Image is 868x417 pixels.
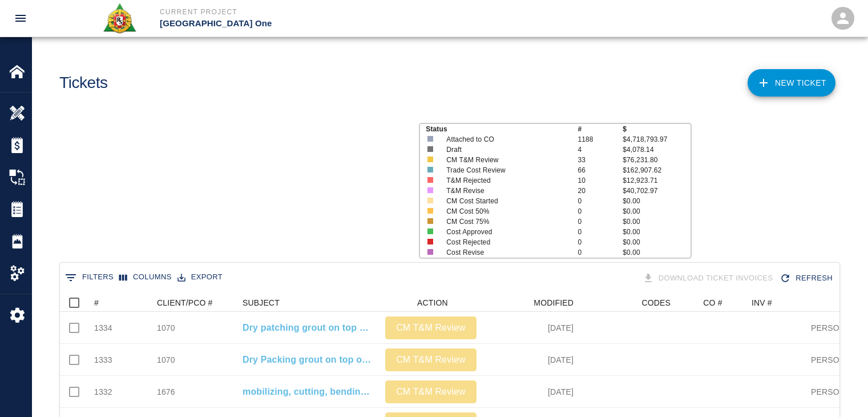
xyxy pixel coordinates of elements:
p: $76,231.80 [623,155,690,165]
p: CM T&M Review [390,385,472,399]
div: CLIENT/PCO # [157,294,213,312]
a: mobilizing, cutting, bending, and drilling for level #2 gate #2, #3, #4 electrical conduit infill. [243,385,374,399]
p: T&M Rejected [446,175,564,186]
a: Dry patching grout on top of beams Column line N/19 [243,321,374,335]
p: 0 [578,237,623,247]
div: 1070 [157,354,175,366]
div: 1332 [94,386,112,398]
div: MODIFIED [482,294,579,312]
div: 1334 [94,322,112,334]
p: Attached to CO [446,134,564,145]
div: [DATE] [482,312,579,344]
p: $0.00 [623,196,690,206]
p: T&M Revise [446,186,564,196]
div: [DATE] [482,376,579,408]
p: 0 [578,227,623,237]
div: MODIFIED [534,294,574,312]
div: CO # [703,294,722,312]
p: 1188 [578,134,623,145]
img: Roger & Sons Concrete [102,2,137,34]
div: INV # [746,294,812,312]
p: CM Cost 75% [446,216,564,227]
p: # [578,124,623,134]
p: $ [623,124,690,134]
p: 10 [578,175,623,186]
div: ACTION [417,294,448,312]
div: [DATE] [482,344,579,376]
p: [GEOGRAPHIC_DATA] One [160,17,496,30]
div: SUBJECT [243,294,280,312]
div: 1333 [94,354,112,366]
div: CODES [641,294,671,312]
p: CM T&M Review [390,321,472,335]
h1: Tickets [59,74,108,93]
p: 0 [578,247,623,258]
p: 20 [578,186,623,196]
p: $40,702.97 [623,186,690,196]
div: CO # [676,294,746,312]
button: Refresh [777,268,837,288]
p: CM T&M Review [390,353,472,367]
div: # [88,294,151,312]
div: # [94,294,99,312]
p: $12,923.71 [623,175,690,186]
p: Cost Approved [446,227,564,237]
div: ACTION [380,294,482,312]
button: Show filters [62,268,116,287]
p: $0.00 [623,206,690,216]
button: Select columns [116,268,175,286]
div: 1070 [157,322,175,334]
div: INV # [752,294,772,312]
p: 0 [578,196,623,206]
p: 0 [578,216,623,227]
button: open drawer [7,5,34,32]
p: 33 [578,155,623,165]
p: CM Cost 50% [446,206,564,216]
p: $4,078.14 [623,145,690,155]
p: $0.00 [623,227,690,237]
p: $0.00 [623,237,690,247]
p: Trade Cost Review [446,165,564,175]
div: Tickets download in groups of 15 [640,268,778,288]
p: CM T&M Review [446,155,564,165]
a: Dry Packing grout on top of beams Column line N/19 [243,353,374,367]
p: 0 [578,206,623,216]
p: Current Project [160,7,496,17]
p: 4 [578,145,623,155]
p: 66 [578,165,623,175]
p: $162,907.62 [623,165,690,175]
p: Draft [446,145,564,155]
div: Refresh the list [777,268,837,288]
div: SUBJECT [237,294,380,312]
p: $0.00 [623,216,690,227]
div: CODES [579,294,676,312]
p: $4,718,793.97 [623,134,690,145]
a: NEW TICKET [748,69,835,97]
p: Cost Revise [446,247,564,258]
button: Export [175,268,225,286]
p: Status [426,124,578,134]
p: $0.00 [623,247,690,258]
p: CM Cost Started [446,196,564,206]
p: Cost Rejected [446,237,564,247]
div: CLIENT/PCO # [151,294,237,312]
div: 1676 [157,386,175,398]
